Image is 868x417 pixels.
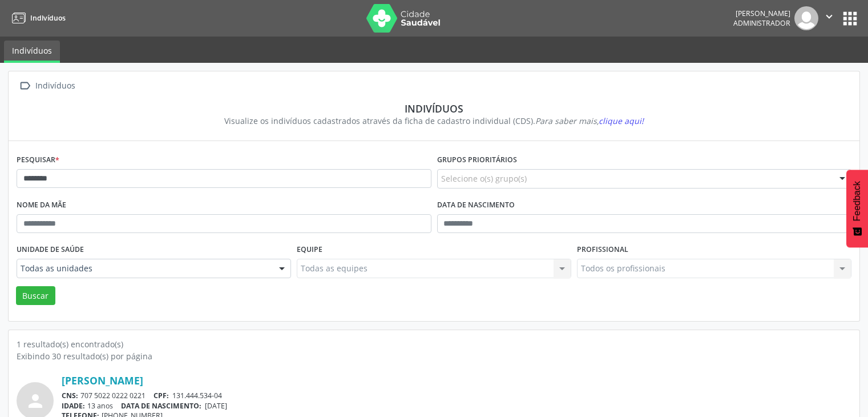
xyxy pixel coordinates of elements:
div: 1 resultado(s) encontrado(s) [17,338,851,350]
a:  Indivíduos [17,78,77,94]
button:  [818,6,840,30]
label: Pesquisar [17,151,59,169]
label: Equipe [297,241,322,259]
div: Visualize os indivíduos cadastrados através da ficha de cadastro individual (CDS). [25,115,843,127]
button: Buscar [16,286,55,306]
div: 707 5022 0222 0221 [62,391,851,400]
span: Selecione o(s) grupo(s) [441,173,527,185]
a: [PERSON_NAME] [62,374,143,387]
span: IDADE: [62,401,85,411]
a: Indivíduos [8,9,66,27]
label: Unidade de saúde [17,241,84,259]
label: Profissional [577,241,628,259]
span: DATA DE NASCIMENTO: [121,401,201,411]
span: Administrador [733,18,790,28]
a: Indivíduos [4,41,60,63]
button: Feedback - Mostrar pesquisa [846,170,868,247]
span: [DATE] [205,401,227,411]
button: apps [840,9,860,29]
span: CNS: [62,391,78,400]
label: Nome da mãe [17,197,66,214]
div: 13 anos [62,401,851,411]
div: Indivíduos [25,102,843,115]
img: img [794,6,818,30]
i: person [25,391,46,411]
span: Todas as unidades [21,263,268,274]
i:  [17,78,33,94]
label: Data de nascimento [437,197,515,214]
span: 131.444.534-04 [172,391,222,400]
div: [PERSON_NAME] [733,9,790,18]
i:  [823,10,835,23]
span: CPF: [154,391,169,400]
div: Indivíduos [33,78,77,94]
span: Feedback [852,181,862,221]
span: clique aqui! [599,115,644,126]
i: Para saber mais, [535,115,644,126]
div: Exibindo 30 resultado(s) por página [17,350,851,362]
label: Grupos prioritários [437,151,517,169]
span: Indivíduos [30,13,66,23]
